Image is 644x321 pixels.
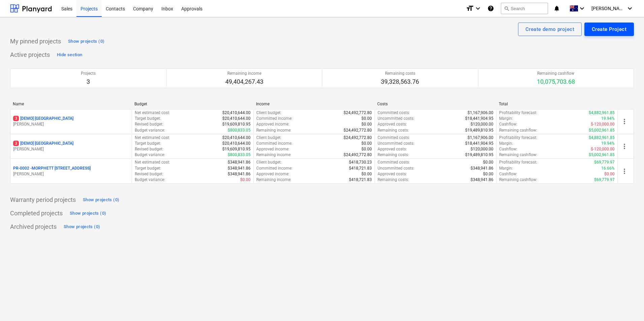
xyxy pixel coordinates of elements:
[135,152,165,158] p: Budget variance :
[135,121,163,127] p: Revised budget :
[256,121,289,127] p: Approved income :
[378,171,407,177] p: Approved costs :
[68,208,108,219] button: Show projects (0)
[13,102,129,106] div: Name
[256,177,291,183] p: Remaining income :
[228,152,251,158] p: $800,833.05
[10,196,76,204] p: Warranty period projects
[256,110,282,116] p: Client budget :
[256,116,292,121] p: Committed income :
[256,128,291,133] p: Remaining income :
[525,25,574,34] div: Create demo project
[135,159,170,165] p: Net estimated cost :
[381,71,419,76] p: Remaining costs
[81,78,96,86] p: 3
[55,49,84,60] button: Hide section
[591,6,625,11] span: [PERSON_NAME]
[537,71,575,76] p: Remaining cashflow
[499,177,537,183] p: Remaining cashflow :
[592,25,626,34] div: Create Project
[361,116,372,121] p: $0.00
[81,194,121,205] button: Show projects (0)
[222,110,251,116] p: $20,410,644.00
[465,152,493,158] p: $19,489,810.95
[474,4,482,12] i: keyboard_arrow_down
[471,121,493,127] p: $120,000.00
[378,141,414,146] p: Uncommitted costs :
[589,135,615,141] p: $4,882,961.85
[378,110,410,116] p: Committed costs :
[471,146,493,152] p: $120,000.00
[465,141,493,146] p: $18,441,904.95
[66,36,106,47] button: Show projects (0)
[222,141,251,146] p: $20,410,644.00
[465,128,493,133] p: $19,489,810.95
[256,171,289,177] p: Approved income :
[13,116,129,127] div: 3[DEMO] [GEOGRAPHIC_DATA][PERSON_NAME]
[594,159,615,165] p: $69,779.97
[378,128,409,133] p: Remaining costs :
[228,166,251,171] p: $348,941.86
[83,196,119,204] div: Show projects (0)
[256,135,282,141] p: Client budget :
[344,110,372,116] p: $24,492,772.80
[589,110,615,116] p: $4,882,961.85
[537,78,575,86] p: 10,075,703.68
[349,177,372,183] p: $418,721.83
[578,4,586,12] i: keyboard_arrow_down
[344,152,372,158] p: $24,492,772.80
[378,177,409,183] p: Remaining costs :
[222,121,251,127] p: $19,609,810.95
[10,223,57,231] p: Archived projects
[222,146,251,152] p: $19,609,810.95
[228,171,251,177] p: $348,941.86
[13,171,129,177] p: [PERSON_NAME]
[518,23,582,36] button: Create demo project
[222,116,251,121] p: $20,410,644.00
[591,146,615,152] p: $-120,000.00
[378,116,414,121] p: Uncommitted costs :
[499,166,513,171] p: Margin :
[228,159,251,165] p: $348,941.86
[604,171,615,177] p: $0.00
[361,171,372,177] p: $0.00
[135,116,161,121] p: Target budget :
[13,116,73,121] p: [DEMO] [GEOGRAPHIC_DATA]
[468,135,493,141] p: $1,167,906.00
[361,141,372,146] p: $0.00
[256,159,282,165] p: Client budget :
[378,152,409,158] p: Remaining costs :
[610,289,644,321] iframe: Chat Widget
[13,166,91,171] p: PR-0002 - MORPHETT [STREET_ADDRESS]
[225,71,263,76] p: Remaining income
[256,146,289,152] p: Approved income :
[499,159,537,165] p: Profitability forecast :
[256,102,372,106] div: Income
[466,4,474,12] i: format_size
[381,78,419,86] p: 39,328,563.76
[465,116,493,121] p: $18,441,904.95
[68,38,104,45] div: Show projects (0)
[594,177,615,183] p: $69,779.97
[378,166,414,171] p: Uncommitted costs :
[584,23,634,36] button: Create Project
[499,121,517,127] p: Cashflow :
[499,152,537,158] p: Remaining cashflow :
[134,102,251,106] div: Budget
[483,159,493,165] p: $0.00
[225,78,263,86] p: 49,404,267.43
[601,141,615,146] p: 19.94%
[499,110,537,116] p: Profitability forecast :
[13,141,19,146] span: 3
[256,166,292,171] p: Committed income :
[10,51,50,59] p: Active projects
[70,210,106,217] div: Show projects (0)
[499,135,537,141] p: Profitability forecast :
[228,128,251,133] p: $800,833.05
[13,141,129,152] div: 3[DEMO] [GEOGRAPHIC_DATA][PERSON_NAME]
[349,159,372,165] p: $418,730.23
[589,152,615,158] p: $5,002,961.85
[361,146,372,152] p: $0.00
[591,121,615,127] p: $-120,000.00
[256,152,291,158] p: Remaining income :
